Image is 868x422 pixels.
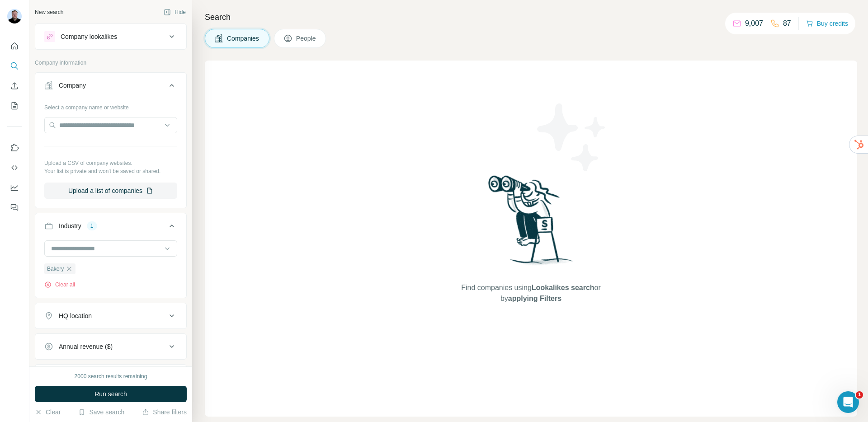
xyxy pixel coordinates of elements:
iframe: Intercom live chat [837,391,859,413]
span: Find companies using or by [458,282,603,304]
p: 87 [783,18,791,29]
button: Use Surfe API [7,159,22,176]
button: My lists [7,98,22,114]
div: HQ location [59,311,92,320]
span: Companies [227,34,260,43]
div: Company lookalikes [61,32,117,41]
span: applying Filters [508,295,561,302]
p: Your list is private and won't be saved or shared. [44,167,177,175]
button: Save search [78,408,124,417]
div: New search [35,8,63,16]
p: Company information [35,59,187,67]
p: 9,007 [745,18,763,29]
button: Company lookalikes [35,26,186,47]
button: Company [35,75,186,100]
img: Surfe Illustration - Stars [531,97,613,178]
div: 2000 search results remaining [75,372,147,380]
button: Buy credits [806,17,848,30]
div: Industry [59,221,81,230]
span: Lookalikes search [532,284,594,291]
button: Feedback [7,199,22,216]
div: Select a company name or website [44,100,177,112]
img: Surfe Illustration - Woman searching with binoculars [484,173,578,274]
span: People [296,34,317,43]
div: Company [59,81,86,90]
p: Upload a CSV of company websites. [44,159,177,167]
button: Clear [35,408,61,417]
button: Upload a list of companies [44,183,177,199]
button: Hide [157,5,192,19]
div: Annual revenue ($) [59,342,113,351]
button: Clear all [44,281,75,289]
button: Dashboard [7,179,22,196]
h4: Search [205,11,857,23]
button: Search [7,58,22,74]
img: Avatar [7,9,22,23]
div: 1 [87,222,97,230]
button: Annual revenue ($) [35,336,186,357]
button: Quick start [7,38,22,54]
span: Bakery [47,265,64,273]
button: HQ location [35,305,186,327]
button: Industry1 [35,215,186,240]
span: 1 [856,391,863,399]
button: Enrich CSV [7,78,22,94]
button: Run search [35,386,187,402]
span: Run search [94,389,127,399]
button: Share filters [142,408,187,417]
button: Use Surfe on LinkedIn [7,140,22,156]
